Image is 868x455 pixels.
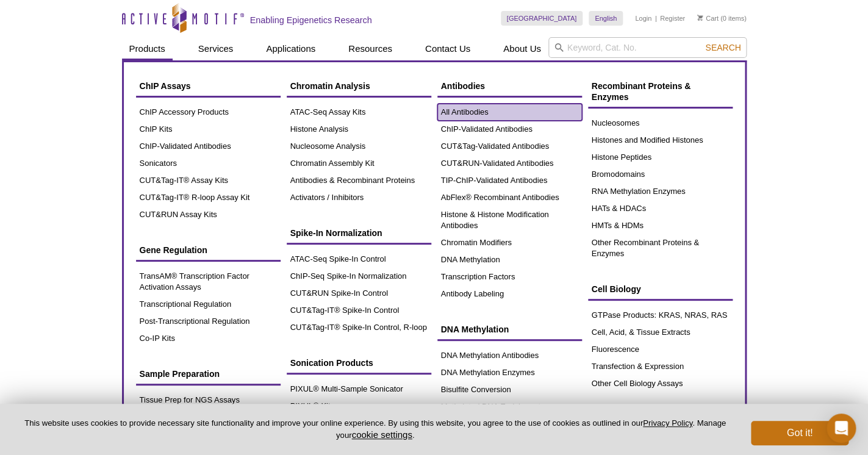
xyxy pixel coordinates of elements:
a: Privacy Policy [643,418,692,428]
a: CUT&Tag-Validated Antibodies [437,138,582,155]
span: ChIP Assays [140,81,191,91]
a: About Us [496,37,548,60]
a: Fluorescence [588,341,733,358]
a: Co-IP Kits [136,330,281,347]
span: Recombinant Proteins & Enzymes [592,81,691,102]
a: Transcription Factors [437,268,582,285]
a: PIXUL® Kits [287,398,431,415]
a: CUT&RUN Spike-In Control [287,285,431,302]
a: DNA Methylation Enzymes [437,364,582,381]
a: HATs & HDACs [588,200,733,217]
span: DNA Methylation [441,324,509,334]
li: | [655,11,657,26]
span: Spike-In Normalization [290,228,382,238]
a: AbFlex® Recombinant Antibodies [437,189,582,206]
span: Chromatin Analysis [290,81,370,91]
a: ChIP-Validated Antibodies [437,121,582,138]
a: Activators / Inhibitors [287,189,431,206]
a: Other Cell Biology Assays [588,375,733,392]
a: Tissue Prep for NGS Assays [136,392,281,409]
a: Cell, Acid, & Tissue Extracts [588,324,733,341]
span: Cell Biology [592,284,641,294]
a: ChIP-Seq Spike-In Normalization [287,268,431,285]
a: All Antibodies [437,104,582,121]
a: Nucleosome Analysis [287,138,431,155]
a: Histone Peptides [588,149,733,166]
span: Search [705,43,741,52]
a: GTPase Products: KRAS, NRAS, RAS [588,307,733,324]
h2: Enabling Epigenetics Research [250,15,372,26]
button: Got it! [751,421,848,445]
a: Antibodies & Recombinant Proteins [287,172,431,189]
a: Post-Transcriptional Regulation [136,313,281,330]
a: ATAC-Seq Spike-In Control [287,251,431,268]
a: Nucleosomes [588,115,733,132]
a: DNA Methylation Antibodies [437,347,582,364]
a: Histone & Histone Modification Antibodies [437,206,582,234]
a: Services [191,37,241,60]
a: Bromodomains [588,166,733,183]
a: Sonicators [136,155,281,172]
a: Sonication Products [287,351,431,374]
button: cookie settings [351,429,412,440]
a: PIXUL® Multi-Sample Sonicator [287,381,431,398]
a: Recombinant Proteins & Enzymes [588,74,733,109]
a: Antibodies [437,74,582,98]
a: [GEOGRAPHIC_DATA] [501,11,583,26]
a: DNA Methylation [437,318,582,341]
a: Products [122,37,173,60]
a: Chromatin Assembly Kit [287,155,431,172]
span: Sample Preparation [140,369,220,379]
a: Chromatin Analysis [287,74,431,98]
a: Other Recombinant Proteins & Enzymes [588,234,733,262]
input: Keyword, Cat. No. [548,37,747,58]
a: CUT&Tag-IT® Spike-In Control [287,302,431,319]
a: ChIP Assays [136,74,281,98]
span: Gene Regulation [140,245,207,255]
a: RNA Methylation Enzymes [588,183,733,200]
a: Gene Regulation [136,238,281,262]
a: Transfection & Expression [588,358,733,375]
a: Histones and Modified Histones [588,132,733,149]
a: Resources [341,37,400,60]
a: Bisulfite Conversion [437,381,582,398]
img: Your Cart [697,15,703,21]
span: Antibodies [441,81,485,91]
a: TransAM® Transcription Factor Activation Assays [136,268,281,296]
a: ChIP-Validated Antibodies [136,138,281,155]
a: CUT&RUN-Validated Antibodies [437,155,582,172]
a: HMTs & HDMs [588,217,733,234]
li: (0 items) [697,11,747,26]
a: Methylated DNA Enrichment [437,398,582,415]
a: TIP-ChIP-Validated Antibodies [437,172,582,189]
a: CUT&Tag-IT® Spike-In Control, R-loop [287,319,431,336]
a: DNA Methylation [437,251,582,268]
a: Histone Analysis [287,121,431,138]
a: ChIP Accessory Products [136,104,281,121]
a: Cell Biology [588,278,733,301]
a: Applications [259,37,323,60]
button: Search [701,42,744,53]
a: Contact Us [418,37,478,60]
p: This website uses cookies to provide necessary site functionality and improve your online experie... [20,418,731,441]
a: ATAC-Seq Assay Kits [287,104,431,121]
a: ChIP Kits [136,121,281,138]
a: Transcriptional Regulation [136,296,281,313]
a: Register [660,14,685,23]
a: CUT&RUN Assay Kits [136,206,281,223]
a: Antibody Labeling [437,285,582,303]
a: CUT&Tag-IT® R-loop Assay Kit [136,189,281,206]
a: Spike-In Normalization [287,221,431,245]
a: CUT&Tag-IT® Assay Kits [136,172,281,189]
a: Login [635,14,651,23]
div: Open Intercom Messenger [827,414,856,443]
a: English [589,11,623,26]
a: Chromatin Modifiers [437,234,582,251]
a: Cart [697,14,719,23]
span: Sonication Products [290,358,373,368]
a: Sample Preparation [136,362,281,385]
